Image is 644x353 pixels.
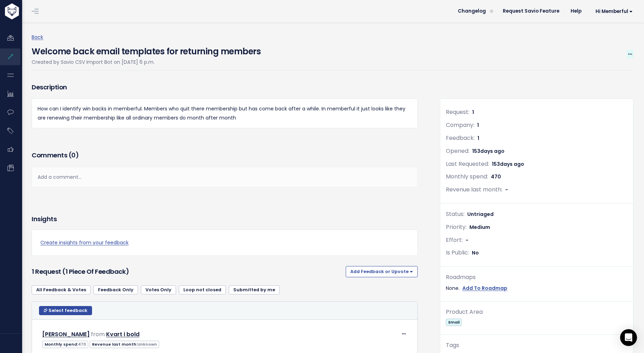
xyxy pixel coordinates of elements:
span: 1 [477,122,479,129]
span: Monthly spend: [446,172,488,181]
span: Select feedback [48,307,87,313]
a: Loop not closed [179,285,226,294]
a: Hi Memberful [587,6,638,17]
a: Votes Only [141,285,176,294]
span: 153 [492,161,524,168]
span: Company: [446,121,474,129]
a: [PERSON_NAME] [42,330,90,338]
div: Product Area [446,307,627,317]
span: Priority: [446,223,467,231]
span: Untriaged [467,211,494,218]
img: logo-white.9d6f32f41409.svg [3,4,58,19]
span: Is Public: [446,249,469,257]
h4: Welcome back email templates for returning members [32,42,261,58]
a: Create insights from your feedback [40,238,409,247]
a: Add To Roadmap [462,284,507,293]
span: Unknown [137,341,157,347]
a: Feedback Only [93,285,138,294]
span: 1 [472,109,474,116]
span: Medium [469,224,490,231]
span: days ago [500,161,524,168]
span: - [505,186,508,193]
span: 470 [78,341,86,347]
a: Submitted by me [229,285,280,294]
a: Request Savio Feature [497,6,565,16]
a: Back [32,34,43,41]
span: Changelog [458,9,486,14]
span: Feedback: [446,134,475,142]
span: Created by Savio CSV Import Bot on [DATE] 6 p.m. [32,59,155,66]
span: 153 [472,148,505,155]
span: Hi Memberful [596,9,633,14]
span: 0 [71,151,76,159]
span: - [466,237,468,244]
a: All Feedback & Votes [32,285,91,294]
span: Status: [446,210,464,218]
span: 470 [491,173,501,180]
span: Request: [446,108,469,116]
h3: Comments ( ) [32,150,418,160]
div: Tags [446,340,627,351]
span: Revenue last month: [90,341,159,348]
h3: Insights [32,214,57,224]
a: Kvart i bold [106,330,139,338]
div: Open Intercom Messenger [620,329,637,346]
div: Roadmaps [446,272,627,283]
h3: Description [32,82,418,92]
span: 1 [477,135,479,142]
span: No [472,249,479,256]
span: Opened: [446,147,469,155]
span: Last Requested: [446,160,489,168]
span: Monthly spend: [42,341,88,348]
button: Select feedback [39,306,92,315]
p: How can I identify win backs in memberful. Members who quit there membership but has come back af... [38,104,412,122]
span: days ago [480,148,505,155]
div: None. [446,284,627,293]
span: Effort: [446,236,463,244]
span: Email [446,319,462,326]
button: Add Feedback or Upvote [346,266,418,277]
span: from [91,330,105,338]
a: Help [565,6,587,16]
h3: 1 Request (1 piece of Feedback) [32,267,343,277]
div: Add a comment... [32,167,418,188]
span: Revenue last month: [446,185,502,194]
